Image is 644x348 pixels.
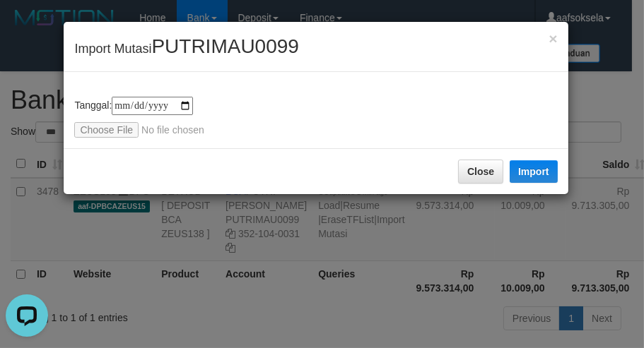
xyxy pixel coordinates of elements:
span: PUTRIMAU0099 [151,35,299,57]
button: Open LiveChat chat widget [6,6,48,48]
button: Close [458,160,503,184]
span: Import Mutasi [74,42,299,56]
span: × [549,30,557,47]
button: Import [510,160,558,183]
button: Close [549,31,557,46]
div: Tanggal: [74,97,557,138]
